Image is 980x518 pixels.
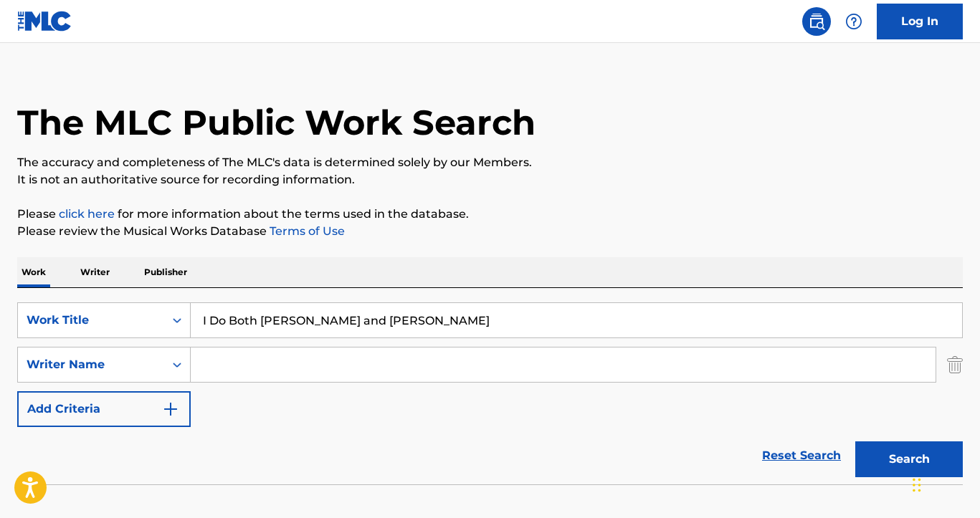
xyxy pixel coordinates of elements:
[845,13,862,30] img: help
[839,7,868,36] div: Help
[140,257,191,287] p: Publisher
[808,13,825,30] img: search
[17,101,536,144] h1: The MLC Public Work Search
[17,171,963,188] p: It is not an authoritative source for recording information.
[76,257,114,287] p: Writer
[27,312,156,329] div: Work Title
[17,257,50,287] p: Work
[27,356,156,373] div: Writer Name
[267,224,345,238] a: Terms of Use
[855,441,963,477] button: Search
[947,347,963,383] img: Delete Criterion
[877,4,963,39] a: Log In
[17,11,72,32] img: MLC Logo
[17,223,963,240] p: Please review the Musical Works Database
[17,302,963,484] form: Search Form
[17,391,191,427] button: Add Criteria
[59,207,115,221] a: click here
[17,206,963,223] p: Please for more information about the terms used in the database.
[908,449,980,518] iframe: Chat Widget
[162,401,179,418] img: 9d2ae6d4665cec9f34b9.svg
[755,440,848,471] a: Reset Search
[802,7,831,36] a: Public Search
[913,464,921,507] div: Drag
[17,154,963,171] p: The accuracy and completeness of The MLC's data is determined solely by our Members.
